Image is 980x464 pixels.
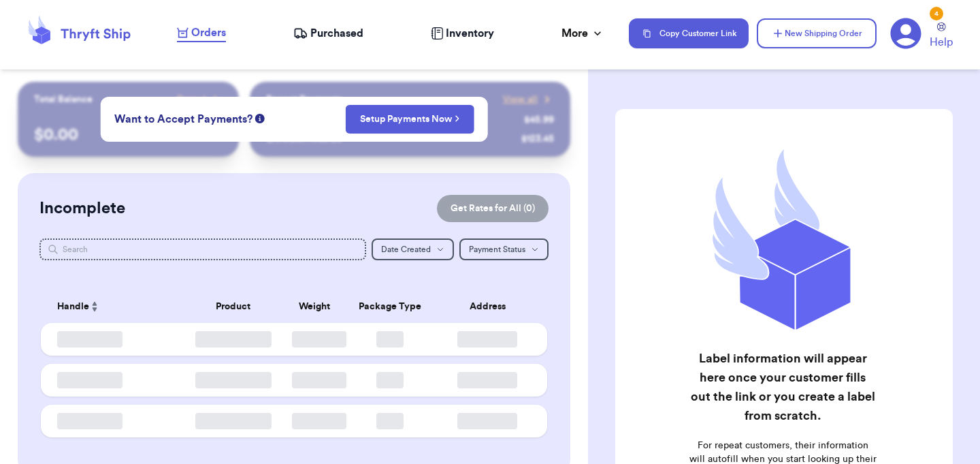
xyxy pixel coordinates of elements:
a: View all [503,93,554,106]
div: 4 [930,7,943,20]
span: Inventory [446,25,494,42]
a: Purchased [293,25,363,42]
a: Payout [177,93,223,106]
button: Sort ascending [89,298,100,315]
input: Search [39,238,366,260]
button: Setup Payments Now [346,105,474,134]
button: Get Rates for All (0) [437,195,549,222]
p: $ 0.00 [34,124,223,146]
span: Handle [57,300,89,314]
button: Copy Customer Link [629,18,749,48]
a: Inventory [431,25,494,42]
h2: Label information will appear here once your customer fills out the link or you create a label fr... [689,349,877,425]
span: View all [503,93,538,106]
button: New Shipping Order [757,18,877,48]
a: Help [930,22,953,50]
span: Payout [177,93,206,106]
span: Purchased [310,25,363,42]
div: $ 123.45 [521,132,554,146]
button: Payment Status [459,238,549,260]
span: Payment Status [469,245,525,253]
a: 4 [890,18,921,49]
p: Recent Payments [266,93,342,106]
a: Orders [177,25,226,42]
th: Weight [284,290,344,323]
span: Date Created [381,245,431,253]
th: Address [436,290,547,323]
div: More [561,25,604,42]
button: Date Created [372,238,454,260]
span: Orders [191,25,226,41]
p: Total Balance [34,93,93,106]
th: Product [182,290,284,323]
a: Setup Payments Now [360,112,460,126]
span: Want to Accept Payments? [114,111,252,127]
span: Help [930,34,953,50]
div: $ 45.99 [524,113,554,127]
h2: Incomplete [39,198,125,219]
th: Package Type [344,290,436,323]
